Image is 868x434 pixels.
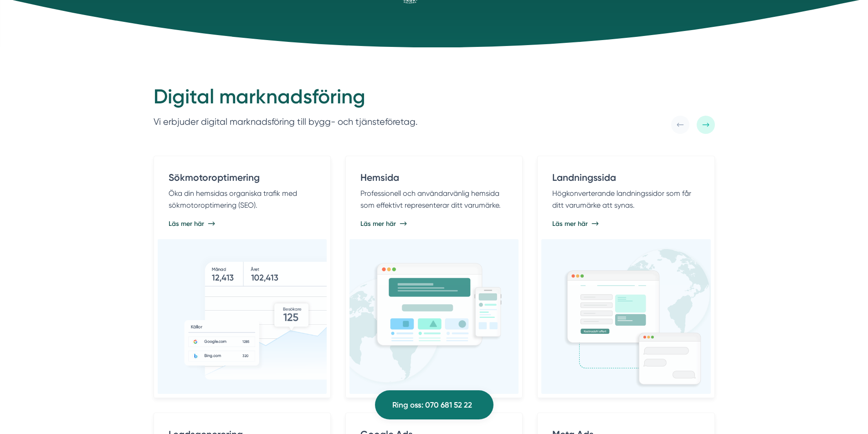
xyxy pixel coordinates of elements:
h4: Hemsida [360,171,508,188]
p: Högkonverterande landningssidor som får ditt varumärke att synas. [552,188,699,211]
h4: Landningssida [552,171,699,188]
p: Professionell och användarvänlig hemsida som effektivt representerar ditt varumärke. [360,188,508,211]
img: Hemsida för bygg- och tjänsteföretag. [329,261,503,390]
a: Landningssida Högkonverterande landningssidor som får ditt varumärke att synas. Läs mer här Landn... [537,156,714,398]
span: Ring oss: 070 681 52 22 [392,399,472,411]
a: Hemsida Professionell och användarvänlig hemsida som effektivt representerar ditt varumärke. Läs ... [345,156,523,398]
img: Sökmotoroptimering för bygg- och tjänsteföretag. [183,249,361,384]
p: Vi erbjuder digital marknadsföring till bygg- och tjänsteföretag. [154,115,418,129]
h4: Sökmotoroptimering [169,171,316,188]
p: Öka din hemsidas organiska trafik med sökmotoroptimering (SEO). [169,188,316,211]
h2: Digital marknadsföring [154,84,418,115]
span: Läs mer här [360,219,396,228]
span: Läs mer här [552,219,588,228]
a: Sökmotoroptimering Öka din hemsidas organiska trafik med sökmotoroptimering (SEO). Läs mer här Sö... [154,156,331,398]
a: Ring oss: 070 681 52 22 [375,390,493,419]
span: Läs mer här [169,219,204,228]
img: Landningssida för bygg- och tjänsteföretag. [562,244,717,389]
